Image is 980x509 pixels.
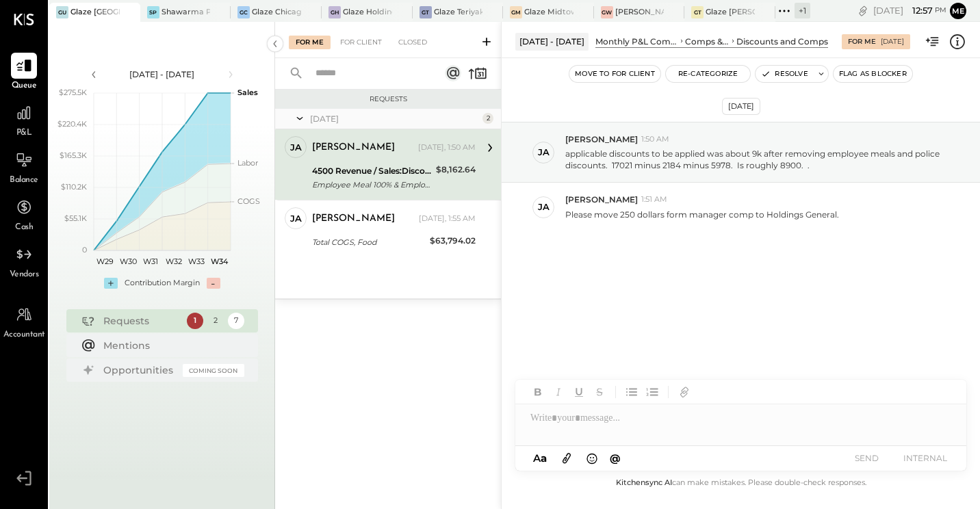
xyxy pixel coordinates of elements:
[935,5,946,15] span: pm
[57,119,87,129] text: $220.4K
[881,37,904,47] div: [DATE]
[685,36,730,47] div: Comps & Discounts
[610,452,621,465] span: @
[289,36,331,49] div: For Me
[312,235,426,249] div: Total COGS, Food
[162,7,211,18] div: Shawarma Point- Fareground
[187,313,203,329] div: 1
[96,257,114,266] text: W29
[565,209,839,220] p: Please move 250 dollars form manager comp to Holdings General.
[643,383,661,401] button: Ordered List
[666,66,751,82] button: Re-Categorize
[434,7,483,18] div: Glaze Teriyaki [PERSON_NAME] Street - [PERSON_NAME] River [PERSON_NAME] LLC
[328,6,341,18] div: GH
[706,7,755,18] div: Glaze [PERSON_NAME] [PERSON_NAME] LLC
[237,6,250,18] div: GC
[898,449,953,467] button: INTERNAL
[591,383,608,401] button: Strikethrough
[70,7,120,18] div: Glaze [GEOGRAPHIC_DATA] - 110 Uni
[482,113,493,124] div: 2
[529,451,551,466] button: Aa
[343,7,392,18] div: Glaze Holdings - Glaze Teriyaki Holdings LLC
[722,98,760,115] div: [DATE]
[207,278,220,289] div: -
[848,37,876,47] div: For Me
[61,182,87,192] text: $110.2K
[207,313,224,329] div: 2
[691,6,704,18] div: GT
[310,113,479,125] div: [DATE]
[641,194,667,205] span: 1:51 AM
[606,449,625,467] button: @
[333,36,389,49] div: For Client
[237,196,260,206] text: COGS
[183,364,244,377] div: Coming Soon
[10,174,38,187] span: Balance
[510,6,522,18] div: GM
[1,242,47,281] a: Vendors
[436,163,476,177] div: $8,162.64
[312,178,432,192] div: Employee Meal 100% & Employee Discount - Item
[569,66,660,82] button: Move to for client
[188,257,205,266] text: W33
[103,314,180,328] div: Requests
[950,3,966,19] button: Me
[420,6,432,18] div: GT
[541,452,547,465] span: a
[290,212,302,225] div: ja
[252,7,301,18] div: Glaze Chicago Ghost - West River Rice LLC
[538,146,550,159] div: ja
[565,133,638,145] span: [PERSON_NAME]
[675,383,693,401] button: Add URL
[15,222,33,234] span: Cash
[312,164,432,178] div: 4500 Revenue / Sales:Discounts and Comps
[82,245,87,254] text: 0
[623,383,641,401] button: Unordered List
[104,68,220,80] div: [DATE] - [DATE]
[570,383,588,401] button: Underline
[210,257,228,266] text: W34
[16,127,32,140] span: P&L
[1,302,47,341] a: Accountant
[60,151,87,160] text: $165.3K
[856,3,870,18] div: copy link
[10,269,39,281] span: Vendors
[56,6,68,18] div: GU
[312,141,395,155] div: [PERSON_NAME]
[905,4,933,17] span: 12 : 57
[3,329,45,341] span: Accountant
[565,148,949,171] p: applicable discounts to be applied was about 9k after removing employee meals and police discount...
[125,278,200,289] div: Contribution Margin
[550,383,567,401] button: Italic
[103,363,176,377] div: Opportunities
[873,4,946,17] div: [DATE]
[1,100,47,140] a: P&L
[1,147,47,187] a: Balance
[565,194,638,205] span: [PERSON_NAME]
[237,88,258,97] text: Sales
[515,33,589,50] div: [DATE] - [DATE]
[143,257,158,266] text: W31
[237,158,258,168] text: Labor
[147,6,159,18] div: SP
[615,7,665,18] div: [PERSON_NAME] - Glaze Williamsburg One LLC
[391,36,434,49] div: Closed
[418,142,476,153] div: [DATE], 1:50 AM
[595,36,678,47] div: Monthly P&L Comparison
[312,212,395,226] div: [PERSON_NAME]
[529,383,547,401] button: Bold
[795,3,810,18] div: + 1
[839,449,894,467] button: SEND
[59,88,87,97] text: $275.5K
[1,53,47,92] a: Queue
[104,278,118,289] div: +
[538,200,550,213] div: ja
[736,36,828,47] div: Discounts and Comps
[282,94,494,104] div: Requests
[228,313,244,329] div: 7
[165,257,181,266] text: W32
[419,213,476,224] div: [DATE], 1:55 AM
[834,66,912,82] button: Flag as Blocker
[290,141,302,154] div: ja
[1,194,47,234] a: Cash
